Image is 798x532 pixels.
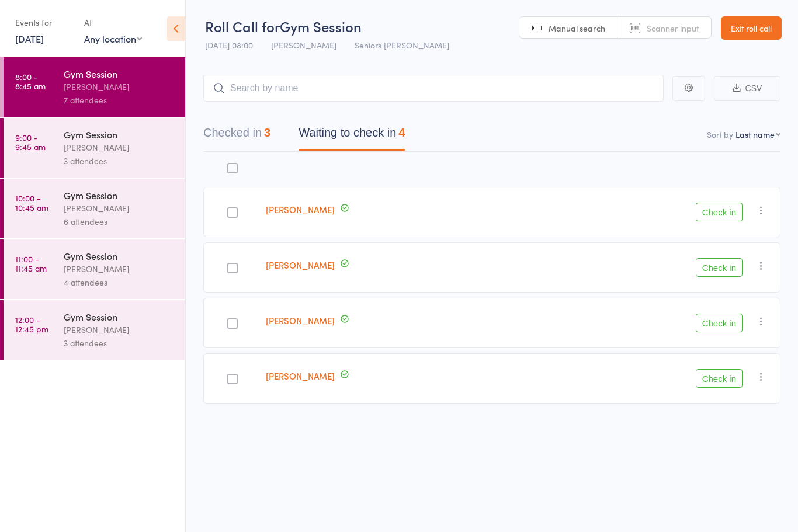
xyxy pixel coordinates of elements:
time: 9:00 - 9:45 am [15,133,46,151]
div: 4 attendees [64,276,175,289]
span: Scanner input [647,22,699,34]
time: 12:00 - 12:45 pm [15,315,48,333]
div: 4 [398,126,405,139]
div: [PERSON_NAME] [64,323,175,336]
button: Check in [696,369,743,388]
button: Check in [696,258,743,277]
a: Exit roll call [721,16,782,40]
span: Gym Session [280,16,362,36]
div: Any location [84,32,142,45]
span: Manual search [549,22,605,34]
time: 11:00 - 11:45 am [15,254,47,273]
a: 11:00 -11:45 amGym Session[PERSON_NAME]4 attendees [4,239,185,299]
div: 3 attendees [64,154,175,168]
span: [DATE] 08:00 [205,39,253,51]
time: 8:00 - 8:45 am [15,72,46,91]
div: 3 [264,126,270,139]
div: Gym Session [64,189,175,201]
span: Roll Call for [205,16,280,36]
button: Check in [696,314,743,332]
div: 3 attendees [64,336,175,350]
a: [DATE] [15,32,44,45]
a: 12:00 -12:45 pmGym Session[PERSON_NAME]3 attendees [4,300,185,360]
button: CSV [714,76,780,101]
a: 10:00 -10:45 amGym Session[PERSON_NAME]6 attendees [4,179,185,238]
a: [PERSON_NAME] [266,203,335,215]
div: 6 attendees [64,215,175,228]
input: Search by name [203,75,664,102]
div: Gym Session [64,310,175,323]
div: [PERSON_NAME] [64,201,175,215]
label: Sort by [707,128,733,140]
div: 7 attendees [64,93,175,107]
div: Events for [15,13,72,32]
div: [PERSON_NAME] [64,141,175,154]
button: Check in [696,203,743,221]
span: Seniors [PERSON_NAME] [355,39,449,51]
button: Waiting to check in4 [299,120,405,151]
div: Last name [735,128,775,140]
a: [PERSON_NAME] [266,259,335,271]
a: [PERSON_NAME] [266,370,335,382]
a: 8:00 -8:45 amGym Session[PERSON_NAME]7 attendees [4,57,185,117]
button: Checked in3 [203,120,270,151]
a: [PERSON_NAME] [266,314,335,326]
div: Gym Session [64,67,175,80]
a: 9:00 -9:45 amGym Session[PERSON_NAME]3 attendees [4,118,185,178]
div: Gym Session [64,128,175,141]
div: Gym Session [64,249,175,262]
span: [PERSON_NAME] [271,39,336,51]
div: [PERSON_NAME] [64,80,175,93]
time: 10:00 - 10:45 am [15,193,48,212]
div: [PERSON_NAME] [64,262,175,276]
div: At [84,13,142,32]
